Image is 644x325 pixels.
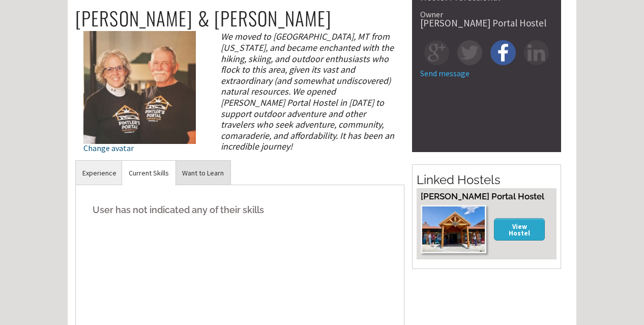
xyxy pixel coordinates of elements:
div: Change avatar [83,144,196,152]
a: Current Skills [122,161,175,186]
a: View Hostel [494,218,545,240]
h5: User has not indicated any of their skills [83,194,396,225]
h2: Linked Hostels [417,171,557,189]
a: [PERSON_NAME] Portal Hostel [421,191,544,201]
img: fb-square.png [490,40,515,65]
img: gp-square.png [424,40,449,65]
img: tw-square.png [457,40,482,65]
a: Experience [76,161,123,186]
div: [PERSON_NAME] Portal Hostel [420,18,553,28]
a: Send message [420,68,470,78]
img: mdhill's picture [83,31,196,143]
a: Want to Learn [175,161,230,186]
div: We moved to [GEOGRAPHIC_DATA], MT from [US_STATE], and became enchanted with the hiking, skiing, ... [212,31,404,152]
h2: [PERSON_NAME] & [PERSON_NAME] [75,8,404,29]
div: Owner [420,10,553,18]
img: in-square.png [524,40,549,65]
a: Change avatar [83,81,196,152]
